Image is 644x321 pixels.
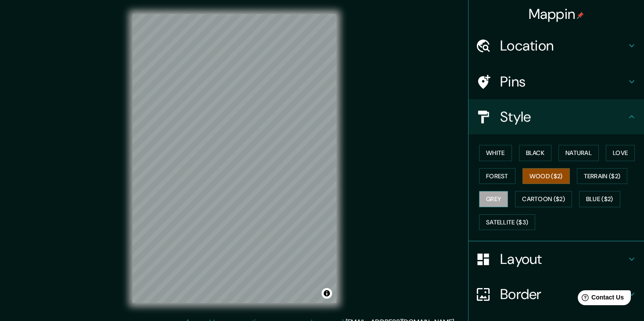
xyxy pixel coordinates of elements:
button: White [479,145,512,161]
div: Style [469,99,644,134]
h4: Mappin [529,5,584,23]
button: Satellite ($3) [479,214,535,231]
button: Black [519,145,552,161]
div: Layout [469,242,644,277]
button: Grey [479,191,508,207]
button: Toggle attribution [322,288,332,299]
button: Blue ($2) [579,191,620,207]
div: Location [469,28,644,63]
canvas: Map [132,14,336,303]
h4: Pins [500,73,626,90]
button: Forest [479,168,515,184]
button: Cartoon ($2) [515,191,572,207]
div: Border [469,277,644,312]
h4: Location [500,37,626,54]
div: Pins [469,64,644,99]
img: pin-icon.png [577,12,584,19]
h4: Style [500,108,626,126]
h4: Border [500,285,626,303]
button: Natural [558,145,599,161]
button: Love [606,145,635,161]
iframe: Help widget launcher [566,287,634,311]
button: Terrain ($2) [577,168,628,184]
button: Wood ($2) [522,168,570,184]
h4: Layout [500,250,626,268]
